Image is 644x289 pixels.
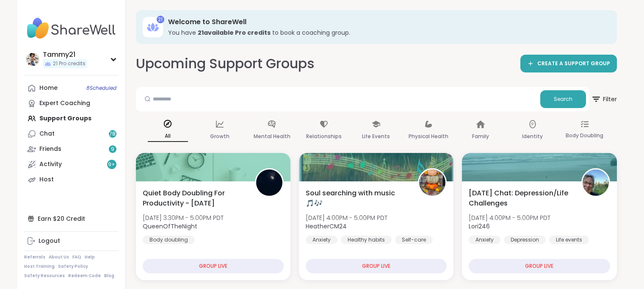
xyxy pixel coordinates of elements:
span: 78 [109,131,116,138]
a: Logout [24,233,119,249]
p: All [148,131,188,142]
button: Filter [591,87,617,111]
p: Mental Health [254,131,290,142]
div: 21 [157,16,164,23]
h3: You have to book a coaching group. [168,28,605,37]
img: QueenOfTheNight [256,170,282,196]
div: Chat [39,130,55,138]
a: Redeem Code [68,273,101,279]
p: Growth [210,131,229,142]
a: Help [85,254,95,260]
a: Host [24,172,119,187]
div: Depression [504,236,546,244]
div: Healthy habits [341,236,392,244]
div: GROUP LIVE [469,259,610,273]
img: Lori246 [583,170,609,196]
p: Physical Health [409,131,448,142]
b: Lori246 [469,222,490,231]
span: 8 Scheduled [86,85,116,92]
span: 9 [111,146,114,153]
img: HeatherCM24 [419,170,445,196]
b: 21 available Pro credit s [198,28,271,37]
p: Family [472,131,489,142]
div: Home [39,84,58,92]
img: Tammy21 [26,53,39,66]
div: Expert Coaching [39,99,90,108]
span: CREATE A SUPPORT GROUP [537,60,610,67]
div: Logout [39,237,60,245]
p: Relationships [306,131,342,142]
div: Friends [39,145,61,153]
span: Soul searching with music 🎵🎶 [306,188,409,208]
div: Anxiety [469,236,500,244]
div: GROUP LIVE [306,259,447,273]
span: 9 + [108,161,115,168]
span: [DATE] 4:00PM - 5:00PM PDT [469,214,550,222]
div: Anxiety [306,236,337,244]
a: Activity9+ [24,157,119,172]
div: GROUP LIVE [143,259,284,273]
a: Expert Coaching [24,96,119,111]
a: Chat78 [24,126,119,142]
span: Quiet Body Doubling For Productivity - [DATE] [143,188,246,208]
b: HeatherCM24 [306,222,347,231]
a: About Us [49,254,69,260]
button: Search [540,90,586,108]
a: Safety Policy [58,264,88,270]
span: 21 Pro credits [53,60,86,67]
span: Search [554,95,572,103]
a: Blog [104,273,114,279]
div: Life events [549,236,589,244]
span: [DATE] Chat: Depression/Life Challenges [469,188,572,208]
a: CREATE A SUPPORT GROUP [520,55,617,72]
span: Filter [591,89,617,109]
span: [DATE] 4:00PM - 5:00PM PDT [306,214,387,222]
h2: Upcoming Support Groups [136,54,315,73]
div: Earn $20 Credit [24,211,119,226]
img: ShareWell Nav Logo [24,14,119,43]
h3: Welcome to ShareWell [168,17,605,27]
div: Host [39,175,54,184]
a: FAQ [72,254,81,260]
b: QueenOfTheNight [143,222,197,231]
span: [DATE] 3:30PM - 5:00PM PDT [143,214,224,222]
div: Tammy21 [43,50,87,59]
a: Referrals [24,254,45,260]
p: Life Events [362,131,390,142]
a: Safety Resources [24,273,65,279]
p: Body Doubling [566,131,603,141]
p: Identity [522,131,543,142]
div: Body doubling [143,236,195,244]
a: Friends9 [24,142,119,157]
a: Home8Scheduled [24,81,119,96]
div: Self-care [395,236,433,244]
a: Host Training [24,264,55,270]
div: Activity [39,160,62,169]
